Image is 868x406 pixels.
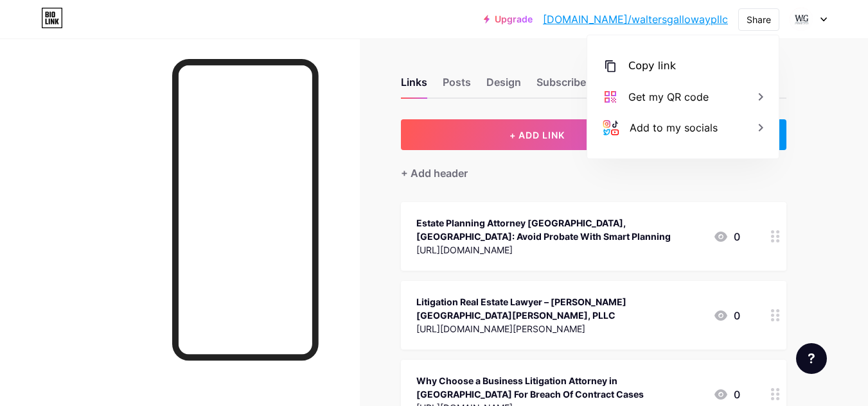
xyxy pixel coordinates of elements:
button: + ADD LINK [401,119,674,150]
div: 0 [713,229,740,244]
div: Design [486,74,521,97]
div: Get my QR code [628,89,709,105]
div: [URL][DOMAIN_NAME][PERSON_NAME] [416,322,703,335]
div: Links [401,74,427,97]
div: + Add header [401,165,468,181]
div: Posts [443,74,471,97]
a: [DOMAIN_NAME]/waltersgallowaypllc [543,12,728,27]
div: Estate Planning Attorney [GEOGRAPHIC_DATA], [GEOGRAPHIC_DATA]: Avoid Probate With Smart Planning [416,216,703,243]
div: 0 [713,308,740,323]
div: [URL][DOMAIN_NAME] [416,243,703,257]
span: + ADD LINK [509,130,565,140]
img: waltersgallowaypllc [789,7,813,31]
div: Subscribers [536,74,596,97]
div: Litigation Real Estate Lawyer – [PERSON_NAME][GEOGRAPHIC_DATA][PERSON_NAME], PLLC [416,295,703,322]
div: Share [747,13,771,26]
div: 0 [713,387,740,402]
div: Add to my socials [630,120,718,135]
a: Upgrade [484,14,533,24]
div: Copy link [628,58,676,74]
div: Why Choose a Business Litigation Attorney in [GEOGRAPHIC_DATA] For Breach Of Contract Cases [416,374,703,401]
